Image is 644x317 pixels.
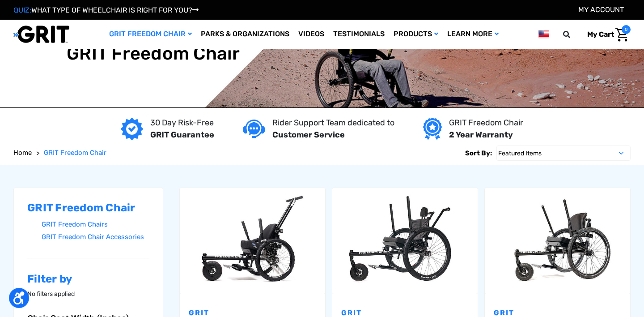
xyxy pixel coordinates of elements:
span: QUIZ: [13,6,31,14]
a: GRIT Freedom Chair [44,148,106,158]
label: Sort By: [465,146,492,161]
span: 0 [622,25,631,34]
a: Parks & Organizations [196,20,294,49]
a: Testimonials [329,20,389,49]
span: GRIT Freedom Chair [44,149,106,157]
a: GRIT Freedom Chairs [42,218,149,231]
img: GRIT Freedom Chair Pro: the Pro model shown including contoured Invacare Matrx seatback, Spinergy... [485,192,630,289]
a: GRIT Freedom Chair: Spartan,$3,995.00 [332,188,478,294]
a: QUIZ:WHAT TYPE OF WHEELCHAIR IS RIGHT FOR YOU? [13,6,199,14]
h2: GRIT Freedom Chair [27,201,149,214]
img: Year warranty [423,118,441,140]
strong: Customer Service [272,130,345,140]
a: GRIT Freedom Chair: Pro,$5,495.00 [485,188,630,294]
strong: 2 Year Warranty [449,130,513,140]
img: us.png [538,29,549,40]
span: My Cart [587,30,614,39]
a: Products [389,20,443,49]
img: GRIT All-Terrain Wheelchair and Mobility Equipment [13,25,69,43]
a: Videos [294,20,329,49]
p: GRIT Freedom Chair [449,117,523,129]
strong: GRIT Guarantee [150,130,214,140]
input: Search [567,25,580,44]
h1: GRIT Freedom Chair [67,43,240,64]
a: GRIT Freedom Chair Accessories [42,231,149,244]
a: Account [578,5,624,14]
span: Home [13,149,32,157]
iframe: Tidio Chat [522,259,640,301]
p: No filters applied [27,289,149,299]
a: Learn More [443,20,503,49]
a: Cart with 0 items [580,25,631,44]
img: GRIT Freedom Chair: Spartan [332,192,478,289]
a: Home [13,148,32,158]
img: Customer service [243,120,265,138]
p: Rider Support Team dedicated to [272,117,394,129]
h2: Filter by [27,273,149,286]
a: GRIT Junior,$4,995.00 [180,188,325,294]
img: GRIT Junior: GRIT Freedom Chair all terrain wheelchair engineered specifically for kids [180,192,325,289]
a: GRIT Freedom Chair [105,20,196,49]
p: 30 Day Risk-Free [150,117,214,129]
img: GRIT Guarantee [121,118,143,140]
img: Cart [615,28,628,42]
